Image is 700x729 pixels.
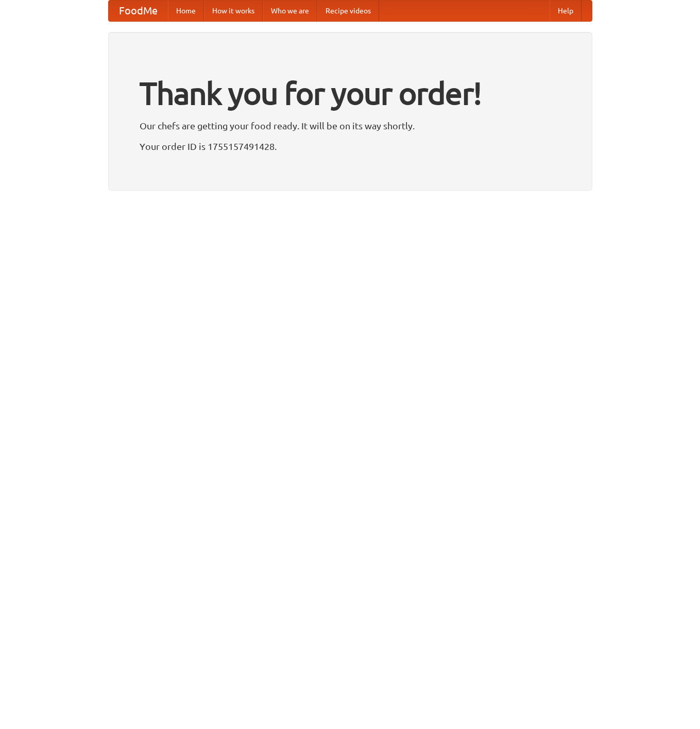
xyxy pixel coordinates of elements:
p: Your order ID is 1755157491428. [140,139,561,154]
a: Help [550,1,582,21]
a: Recipe videos [317,1,379,21]
a: Home [168,1,204,21]
p: Our chefs are getting your food ready. It will be on its way shortly. [140,118,561,133]
a: FoodMe [109,1,168,21]
a: Who we are [263,1,317,21]
h1: Thank you for your order! [140,69,561,118]
a: How it works [204,1,263,21]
